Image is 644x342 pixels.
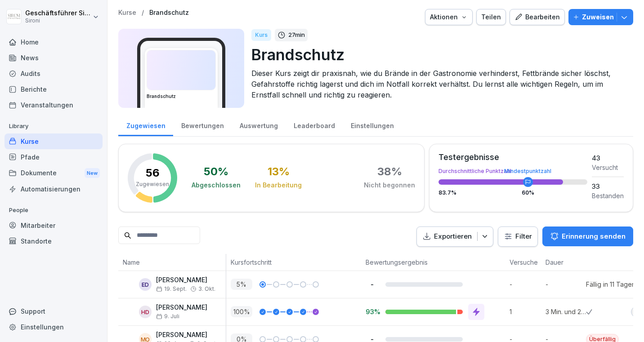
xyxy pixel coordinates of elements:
[592,153,624,163] div: 43
[366,280,378,289] p: -
[25,18,91,24] p: Sironi
[510,307,541,316] p: 1
[498,227,537,246] button: Filter
[343,113,402,136] a: Einstellungen
[25,9,91,17] p: Geschäftsführer Sironi
[510,9,565,25] a: Bearbeiten
[4,181,103,197] a: Automatisierungen
[204,166,228,177] div: 50 %
[139,278,152,291] div: ED
[142,9,144,17] p: /
[251,43,626,66] p: Brandschutz
[481,12,501,22] div: Teilen
[4,218,103,233] a: Mitarbeiter
[504,169,551,174] div: Mindestpunktzahl
[146,168,160,178] p: 56
[231,306,252,317] p: 100 %
[286,113,343,136] a: Leaderboard
[4,50,103,66] a: News
[592,163,624,172] div: Versucht
[251,68,626,100] p: Dieser Kurs zeigt dir praxisnah, wie du Brände in der Gastronomie verhinderst, Fettbrände sicher ...
[430,12,468,22] div: Aktionen
[4,233,103,249] a: Standorte
[251,29,271,41] div: Kurs
[4,97,103,113] a: Veranstaltungen
[232,113,286,136] a: Auswertung
[198,286,215,292] span: 3. Okt.
[118,9,136,17] a: Kurse
[592,182,624,191] div: 33
[268,166,290,177] div: 13 %
[438,190,587,195] div: 83.7 %
[231,279,252,290] p: 5 %
[416,227,493,247] button: Exportieren
[136,180,169,188] p: Zugewiesen
[156,286,187,292] span: 19. Sept.
[425,9,473,25] button: Aktionen
[156,276,215,284] p: [PERSON_NAME]
[510,258,537,267] p: Versuche
[592,191,624,200] div: Bestanden
[123,258,221,267] p: Name
[149,9,189,17] a: Brandschutz
[255,181,302,190] div: In Bearbeitung
[139,306,152,318] div: HD
[231,258,357,267] p: Kursfortschritt
[147,93,216,100] h3: Brandschutz
[4,119,103,133] p: Library
[504,232,532,241] div: Filter
[514,12,560,22] div: Bearbeiten
[582,12,614,22] p: Zuweisen
[377,166,402,177] div: 38 %
[4,133,103,149] a: Kurse
[85,168,100,178] div: New
[366,258,501,267] p: Bewertungsergebnis
[476,9,506,25] button: Teilen
[4,303,103,319] div: Support
[4,319,103,335] a: Einstellungen
[4,165,103,182] a: DokumenteNew
[546,280,586,289] p: -
[173,113,232,136] a: Bewertungen
[118,113,173,136] a: Zugewiesen
[288,31,305,40] p: 27 min
[4,66,103,81] a: Audits
[586,280,635,289] div: Fällig in 11 Tagen
[4,203,103,218] p: People
[4,34,103,50] a: Home
[568,9,633,25] button: Zuweisen
[156,304,207,311] p: [PERSON_NAME]
[4,149,103,165] a: Pfade
[546,307,586,316] p: 3 Min. und 29 Sek.
[192,181,241,190] div: Abgeschlossen
[562,231,626,241] p: Erinnerung senden
[510,280,541,289] p: -
[542,227,633,246] button: Erinnerung senden
[366,307,378,316] p: 93%
[364,181,415,190] div: Nicht begonnen
[4,165,103,182] div: Dokumente
[156,313,179,320] span: 9. Juli
[438,169,587,174] div: Durchschnittliche Punktzahl
[4,81,103,97] a: Berichte
[546,258,581,267] p: Dauer
[434,231,472,242] p: Exportieren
